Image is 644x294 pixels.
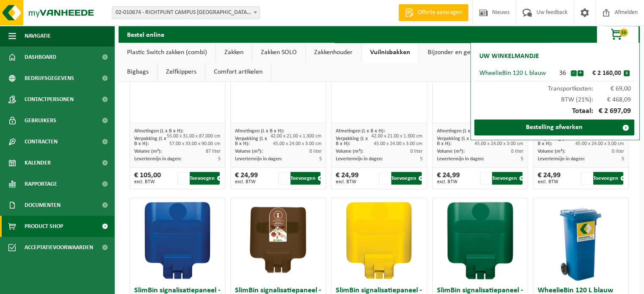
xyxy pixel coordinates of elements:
[475,92,635,103] div: BTW (21%):
[167,134,221,139] span: 55.00 x 31.00 x 87.000 cm
[521,157,523,162] span: 5
[134,136,166,146] span: Verpakking (L x B x H):
[119,26,173,42] h2: Bestel online
[25,110,56,131] span: Gebruikers
[309,149,321,154] span: 0 liter
[205,62,271,82] a: Comfort artikelen
[235,179,258,184] span: excl. BTW
[597,26,639,43] button: 36
[538,157,585,162] span: Levertermijn in dagen:
[622,157,624,162] span: 5
[538,179,561,184] span: excl. BTW
[437,129,486,134] span: Afmetingen (L x B x H):
[25,173,57,195] span: Rapportage
[235,172,258,184] div: € 24,99
[437,136,469,146] span: Verpakking (L x B x H):
[420,157,423,162] span: 5
[539,198,623,283] img: 01-000153
[25,25,51,47] span: Navigatie
[578,70,583,76] button: +
[593,107,631,115] span: € 2 697,09
[336,129,385,134] span: Afmetingen (L x B x H):
[438,198,522,283] img: 02-014046
[119,62,157,82] a: Bigbags
[586,70,624,77] div: € 2 160,00
[593,172,623,184] button: Toevoegen
[169,141,221,146] span: 57.00 x 33.00 x 90.00 cm
[25,216,63,237] span: Product Shop
[475,103,635,119] div: Totaal:
[134,179,161,184] span: excl. BTW
[119,43,216,62] a: Plastic Switch zakken (combi)
[336,157,383,162] span: Levertermijn in dagen:
[437,149,464,154] span: Volume (m³):
[593,96,631,103] span: € 468,09
[252,43,305,62] a: Zakken SOLO
[379,172,390,184] input: 1
[337,198,421,283] img: 02-014044
[593,85,631,92] span: € 69,00
[235,136,267,146] span: Verpakking (L x B x H):
[575,141,624,146] span: 45.00 x 24.00 x 3.00 cm
[391,172,421,184] button: Toevoegen
[25,237,93,258] span: Acceptatievoorwaarden
[612,149,624,154] span: 0 liter
[270,134,321,139] span: 42.00 x 21.00 x 1.300 cm
[511,149,523,154] span: 0 liter
[25,152,51,173] span: Kalender
[216,43,252,62] a: Zakken
[336,179,359,184] span: excl. BTW
[319,157,321,162] span: 5
[336,136,368,146] span: Verpakking (L x B x H):
[371,134,423,139] span: 42.00 x 21.00 x 1.300 cm
[218,157,221,162] span: 5
[134,172,161,184] div: € 105,00
[437,172,460,184] div: € 24,99
[374,141,423,146] span: 45.00 x 24.00 x 3.00 cm
[538,149,565,154] span: Volume (m³):
[475,47,543,66] h2: Uw winkelmandje
[480,172,492,184] input: 1
[134,157,181,162] span: Levertermijn in dagen:
[437,157,484,162] span: Levertermijn in dagen:
[581,172,592,184] input: 1
[158,62,205,82] a: Zelfkippers
[398,4,468,21] a: Offerte aanvragen
[479,70,555,77] div: WheelieBin 120 L blauw
[25,68,74,89] span: Bedrijfsgegevens
[25,47,56,68] span: Dashboard
[492,172,522,184] button: Toevoegen
[555,70,570,77] div: 36
[177,172,189,184] input: 1
[362,43,419,62] a: Vuilnisbakken
[624,70,630,76] button: x
[475,141,523,146] span: 45.00 x 24.00 x 3.00 cm
[235,157,282,162] span: Levertermijn in dagen:
[571,70,577,76] button: -
[619,28,628,36] span: 36
[336,172,359,184] div: € 24,99
[306,43,361,62] a: Zakkenhouder
[135,198,220,283] img: 02-014043
[416,8,464,17] span: Offerte aanvragen
[190,172,220,184] button: Toevoegen
[437,179,460,184] span: excl. BTW
[419,43,514,62] a: Bijzonder en gevaarlijk afval
[290,172,321,184] button: Toevoegen
[273,141,321,146] span: 45.00 x 24.00 x 3.00 cm
[25,195,61,216] span: Documenten
[206,149,221,154] span: 87 liter
[25,131,58,152] span: Contracten
[112,7,260,19] span: 02-010674 - RICHTPUNT CAMPUS ZOTTEGEM - ZOTTEGEM
[134,129,183,134] span: Afmetingen (L x B x H):
[235,149,263,154] span: Volume (m³):
[475,81,635,92] div: Transportkosten:
[112,6,260,19] span: 02-010674 - RICHTPUNT CAMPUS ZOTTEGEM - ZOTTEGEM
[410,149,423,154] span: 0 liter
[25,89,74,110] span: Contactpersonen
[474,119,634,135] a: Bestelling afwerken
[236,198,321,283] img: 02-014308
[235,129,284,134] span: Afmetingen (L x B x H):
[336,149,363,154] span: Volume (m³):
[134,149,162,154] span: Volume (m³):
